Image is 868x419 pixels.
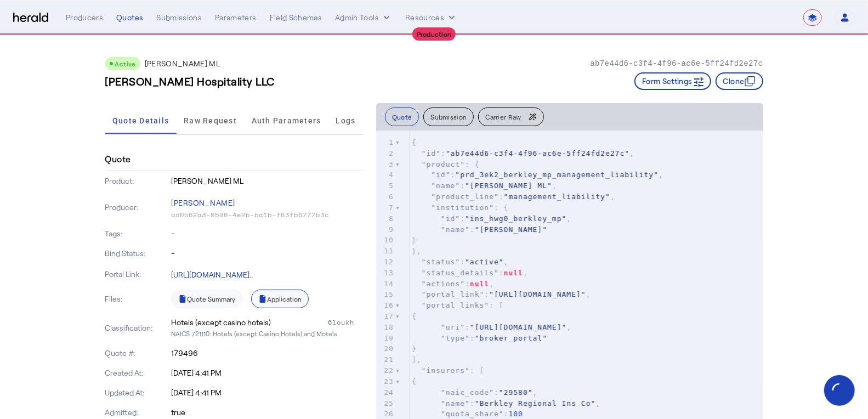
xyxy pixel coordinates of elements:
div: Field Schemas [270,12,322,23]
div: Submissions [156,12,202,23]
span: : , [412,388,538,397]
button: Carrier Raw [478,107,543,126]
div: 5 [376,180,395,191]
h4: Quote [105,152,131,166]
div: 1 [376,137,395,148]
p: ab7e44d6-c3f4-4f96-ac6e-5ff24fd2e27c [590,58,763,69]
p: [DATE] 4:41 PM [171,367,363,378]
span: "actions" [422,280,465,288]
span: : , [412,290,591,298]
span: "status" [422,258,461,266]
span: : { [412,160,480,168]
p: [PERSON_NAME] ML [145,58,220,69]
a: [URL][DOMAIN_NAME].. [171,270,253,279]
span: }, [412,247,422,255]
span: "Berkley Regional Ins Co" [475,399,596,407]
div: 8 [376,213,395,224]
p: true [171,407,363,418]
div: 20 [376,343,395,354]
span: "[URL][DOMAIN_NAME]" [470,323,567,331]
span: } [412,344,417,353]
span: Quote Details [112,117,169,124]
div: 6loukh [328,317,363,328]
div: 17 [376,311,395,322]
div: 21 [376,354,395,365]
span: : , [412,258,509,266]
span: null [470,280,489,288]
span: null [504,269,523,277]
span: : , [412,192,615,201]
div: 25 [376,398,395,409]
span: "uri" [441,323,465,331]
div: 10 [376,235,395,246]
p: ad0b62a3-0500-4e2b-ba1b-f63fb6777b3c [171,211,363,219]
div: 19 [376,333,395,344]
p: [PERSON_NAME] [171,195,363,211]
span: : [ [412,301,504,309]
span: { [412,138,417,146]
span: "broker_portal" [475,334,547,342]
h3: [PERSON_NAME] Hospitality LLC [105,73,275,89]
span: : [412,410,523,418]
div: 9 [376,224,395,235]
span: "status_details" [422,269,499,277]
span: : , [412,323,571,331]
button: internal dropdown menu [335,12,392,23]
p: Producer: [105,202,169,213]
p: Quote #: [105,348,169,359]
p: Files: [105,293,169,304]
div: 6 [376,191,395,202]
span: : , [412,269,528,277]
div: 14 [376,279,395,290]
span: : , [412,171,663,179]
p: [DATE] 4:41 PM [171,387,363,398]
span: "institution" [431,203,494,212]
span: "ins_hwg0_berkley_mp" [465,214,566,223]
span: Raw Request [184,117,237,124]
a: Quote Summary [171,290,242,308]
div: 13 [376,268,395,279]
span: "[URL][DOMAIN_NAME]" [489,290,586,298]
span: { [412,312,417,320]
p: [PERSON_NAME] ML [171,175,363,186]
p: Classification: [105,322,169,333]
span: Auth Parameters [252,117,321,124]
span: : , [412,214,571,223]
span: ], [412,355,422,364]
span: "portal_links" [422,301,490,309]
img: Herald Logo [13,13,48,23]
span: { [412,377,417,386]
div: Hotels (except casino hotels) [171,317,271,328]
div: 15 [376,289,395,300]
div: 11 [376,246,395,257]
span: "prd_3ek2_berkley_mp_management_liability" [455,171,659,179]
div: 24 [376,387,395,398]
span: "name" [441,399,470,407]
span: "naic_code" [441,388,494,397]
p: Portal Link: [105,269,169,280]
div: Parameters [215,12,257,23]
span: "name" [431,182,460,190]
span: "product_line" [431,192,499,201]
span: "portal_link" [422,290,485,298]
p: Tags: [105,228,169,239]
span: : [412,334,547,342]
span: : , [412,182,557,190]
p: Created At: [105,367,169,378]
span: "quota_share" [441,410,504,418]
span: "[PERSON_NAME] ML" [465,182,552,190]
p: - [171,248,363,259]
div: 16 [376,300,395,311]
span: : { [412,203,509,212]
p: NAICS 721110: Hotels (except Casino Hotels) and Motels [171,328,363,339]
span: 100 [508,410,523,418]
span: "type" [441,334,470,342]
div: 18 [376,322,395,333]
span: Active [115,60,136,67]
span: : [ [412,366,485,375]
span: "product" [422,160,465,168]
span: Carrier Raw [485,114,521,120]
div: 4 [376,169,395,180]
span: "id" [441,214,460,223]
span: "active" [465,258,504,266]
